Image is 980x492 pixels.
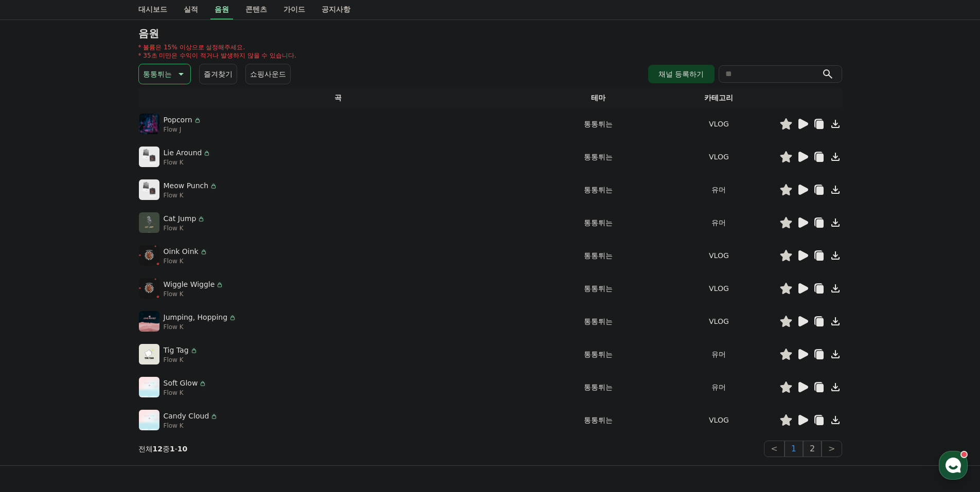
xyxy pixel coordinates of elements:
p: Flow K [164,290,224,298]
th: 곡 [138,88,539,107]
button: 1 [785,441,803,457]
td: VLOG [658,305,779,338]
strong: 1 [170,445,175,453]
img: music [139,410,159,430]
p: Flow K [164,422,219,430]
p: Flow K [164,191,218,199]
p: Jumping, Hopping [164,312,228,323]
p: Flow K [164,323,237,331]
th: 테마 [538,88,658,107]
img: music [139,114,159,134]
td: 통통튀는 [538,338,658,371]
span: 홈 [32,341,39,350]
button: 즐겨찾기 [199,64,237,84]
img: music [139,278,159,299]
p: Meow Punch [164,180,209,191]
button: 통통튀는 [138,64,191,84]
td: VLOG [658,239,779,272]
img: music [139,377,159,397]
td: 통통튀는 [538,305,658,338]
img: music [139,179,159,200]
img: music [139,344,159,365]
p: * 35초 미만은 수익이 적거나 발생하지 않을 수 있습니다. [138,51,297,60]
p: Flow K [164,356,198,364]
td: 통통튀는 [538,272,658,305]
p: Flow K [164,158,211,167]
img: music [139,245,159,266]
th: 카테고리 [658,88,779,107]
td: VLOG [658,107,779,140]
td: 통통튀는 [538,206,658,239]
td: 통통튀는 [538,140,658,173]
p: 전체 중 - [138,444,188,454]
p: Flow K [164,224,206,232]
button: < [764,441,784,457]
img: music [139,311,159,332]
a: 설정 [133,326,198,352]
td: 통통튀는 [538,173,658,206]
h4: 음원 [138,28,842,39]
a: 홈 [3,326,68,352]
p: 통통튀는 [143,67,172,81]
button: 2 [803,441,822,457]
p: Flow K [164,389,207,397]
td: VLOG [658,404,779,436]
td: 통통튀는 [538,404,658,436]
p: Flow K [164,257,208,265]
td: VLOG [658,140,779,173]
td: 유머 [658,371,779,404]
span: 대화 [94,342,106,350]
img: music [139,212,159,233]
strong: 12 [153,445,163,453]
p: * 볼륨은 15% 이상으로 설정해주세요. [138,43,297,51]
td: 통통튀는 [538,371,658,404]
p: Flow J [164,125,202,134]
p: Lie Around [164,148,202,158]
td: 유머 [658,173,779,206]
p: Tig Tag [164,345,189,356]
a: 대화 [68,326,133,352]
p: Popcorn [164,115,192,125]
button: 쇼핑사운드 [245,64,291,84]
p: Wiggle Wiggle [164,279,215,290]
strong: 10 [177,445,187,453]
button: 채널 등록하기 [648,65,714,83]
p: Cat Jump [164,213,197,224]
td: 유머 [658,206,779,239]
p: Candy Cloud [164,411,209,422]
button: > [822,441,842,457]
p: Oink Oink [164,246,199,257]
td: 통통튀는 [538,107,658,140]
td: VLOG [658,272,779,305]
td: 통통튀는 [538,239,658,272]
img: music [139,147,159,167]
p: Soft Glow [164,378,198,389]
td: 유머 [658,338,779,371]
span: 설정 [159,341,171,350]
